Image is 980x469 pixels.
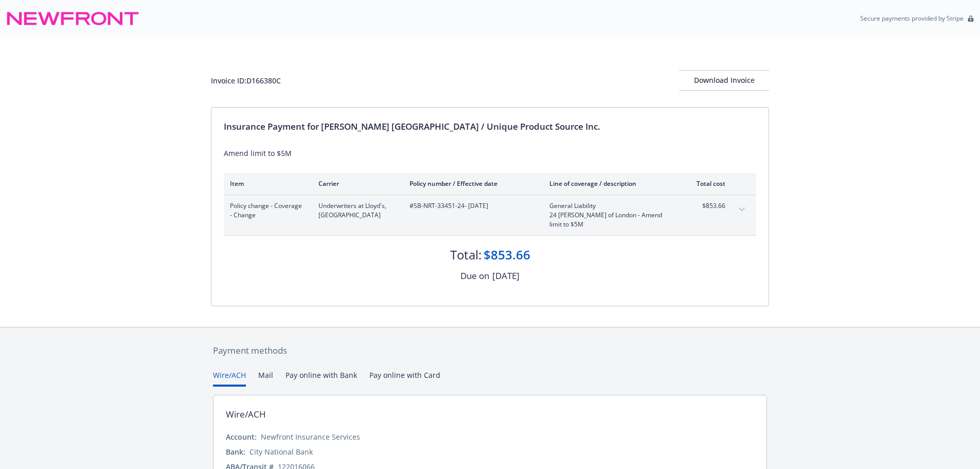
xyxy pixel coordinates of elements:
span: Policy change - Coverage - Change [230,201,302,220]
span: General Liability [549,201,670,211]
span: Underwriters at Lloyd's, [GEOGRAPHIC_DATA] [318,201,393,220]
div: Insurance Payment for [PERSON_NAME] [GEOGRAPHIC_DATA] / Unique Product Source Inc. [224,120,756,133]
div: Wire/ACH [226,408,266,421]
div: City National Bank [250,446,313,457]
button: Download Invoice [679,70,769,91]
span: #SB-NRT-33451-24 - [DATE] [409,201,533,211]
div: Bank: [226,446,245,457]
div: Policy number / Effective date [409,179,533,188]
div: Carrier [318,179,393,188]
div: $853.66 [484,246,530,264]
button: Pay online with Bank [286,370,357,387]
div: Line of coverage / description [549,179,670,188]
button: Wire/ACH [213,370,246,387]
button: Pay online with Card [369,370,440,387]
div: Policy change - Coverage - ChangeUnderwriters at Lloyd's, [GEOGRAPHIC_DATA]#SB-NRT-33451-24- [DAT... [224,195,756,235]
div: Total cost [687,179,725,188]
div: Download Invoice [679,71,769,90]
button: Mail [258,370,273,387]
span: 24 [PERSON_NAME] of London - Amend limit to $5M [549,211,670,229]
div: Item [230,179,302,188]
div: Newfront Insurance Services [261,431,360,442]
div: Invoice ID: D166380C [211,75,281,86]
div: [DATE] [492,269,520,283]
div: Amend limit to $5M [224,148,756,159]
span: General Liability24 [PERSON_NAME] of London - Amend limit to $5M [549,201,670,229]
div: Due on [460,269,489,283]
div: Account: [226,431,257,442]
div: Total: [450,246,482,264]
button: expand content [734,201,750,218]
p: Secure payments provided by Stripe [860,14,964,23]
div: Payment methods [213,344,767,357]
span: $853.66 [687,201,725,211]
